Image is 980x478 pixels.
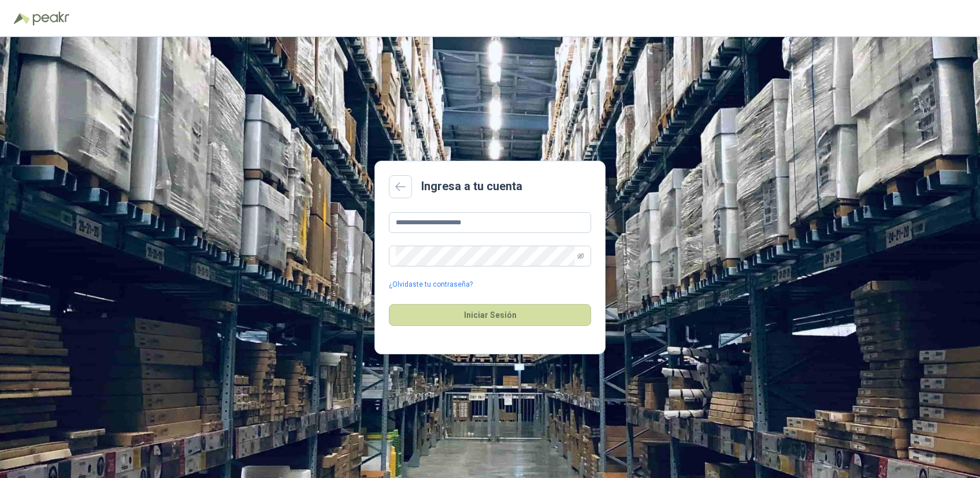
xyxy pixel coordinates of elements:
[389,304,591,326] button: Iniciar Sesión
[32,12,69,25] img: Peakr
[389,279,473,290] a: ¿Olvidaste tu contraseña?
[577,253,584,260] span: eye-invisible
[14,13,30,24] img: Logo
[421,177,522,195] h2: Ingresa a tu cuenta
